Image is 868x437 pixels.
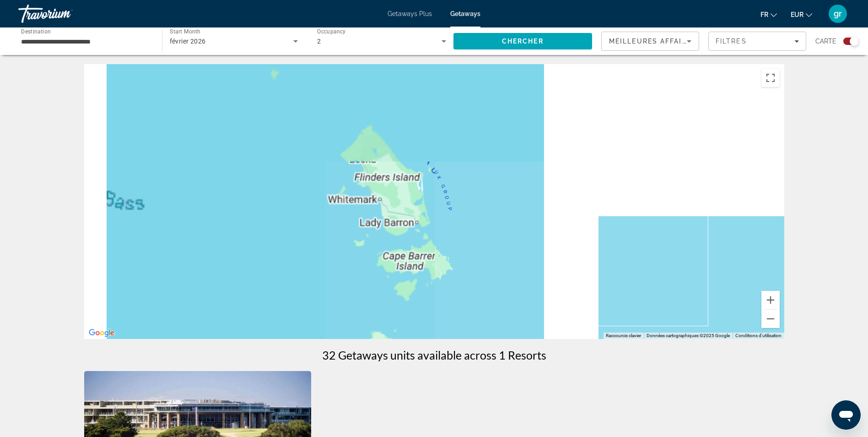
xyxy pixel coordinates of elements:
span: Destination [21,28,51,34]
span: fr [760,11,768,18]
button: Filters [708,32,806,51]
a: Ouvrir cette zone dans Google Maps (dans une nouvelle fenêtre) [86,327,117,339]
span: Start Month [170,28,200,35]
span: Filtres [716,38,747,45]
a: Getaways [450,10,480,17]
span: Chercher [502,38,544,45]
button: Search [453,33,593,49]
button: Change currency [791,8,812,21]
a: Conditions d'utilisation (s'ouvre dans un nouvel onglet) [735,333,782,338]
span: février 2026 [170,38,206,45]
span: 2 [317,38,321,45]
button: Zoom arrière [761,310,780,328]
button: Zoom avant [761,291,780,309]
span: Données cartographiques ©2025 Google [647,333,730,338]
span: Occupancy [317,28,346,35]
button: User Menu [826,4,850,23]
span: Carte [815,35,836,48]
span: EUR [791,11,803,18]
input: Select destination [21,36,150,47]
button: Passer en plein écran [761,69,780,87]
span: Meilleures affaires [609,38,697,45]
img: Google [86,327,117,339]
button: Raccourcis clavier [606,333,641,339]
iframe: Bouton de lancement de la fenêtre de messagerie [831,400,861,430]
a: Getaways Plus [388,10,432,17]
h1: 32 Getaways units available across 1 Resorts [322,348,546,362]
button: Change language [760,8,777,21]
a: Travorium [18,2,110,26]
span: gr [834,9,842,18]
mat-select: Sort by [609,36,691,47]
